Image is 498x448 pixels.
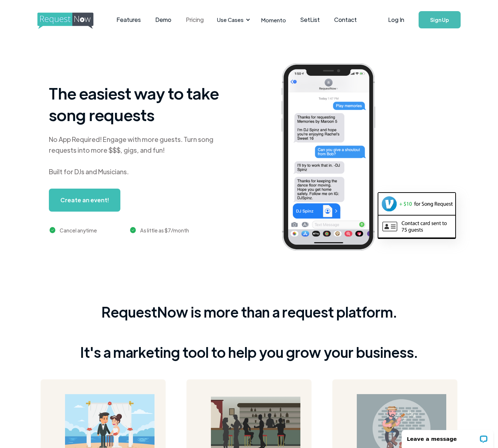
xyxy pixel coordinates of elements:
[60,226,97,235] div: Cancel anytime
[37,13,91,27] a: home
[419,11,461,28] a: Sign Up
[381,7,411,32] a: Log In
[49,134,229,177] div: No App Required! Engage with more guests. Turn song requests into more $$$, gigs, and fun! Built ...
[49,189,120,212] a: Create an event!
[273,58,395,258] img: iphone screenshot
[213,9,252,31] div: Use Cases
[327,9,364,31] a: Contact
[397,425,498,448] iframe: LiveChat chat widget
[378,193,455,214] img: venmo screenshot
[148,9,179,31] a: Demo
[140,226,189,235] div: As little as $7/month
[179,9,211,31] a: Pricing
[80,302,418,362] div: RequestNow is more than a request platform. It's a marketing tool to help you grow your business.
[130,227,136,233] img: green checkmark
[109,9,148,31] a: Features
[378,216,455,237] img: contact card example
[50,227,56,233] img: green checkmark
[49,82,229,125] h1: The easiest way to take song requests
[37,13,107,29] img: requestnow logo
[217,16,244,24] div: Use Cases
[293,9,327,31] a: SetList
[254,9,293,31] a: Momento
